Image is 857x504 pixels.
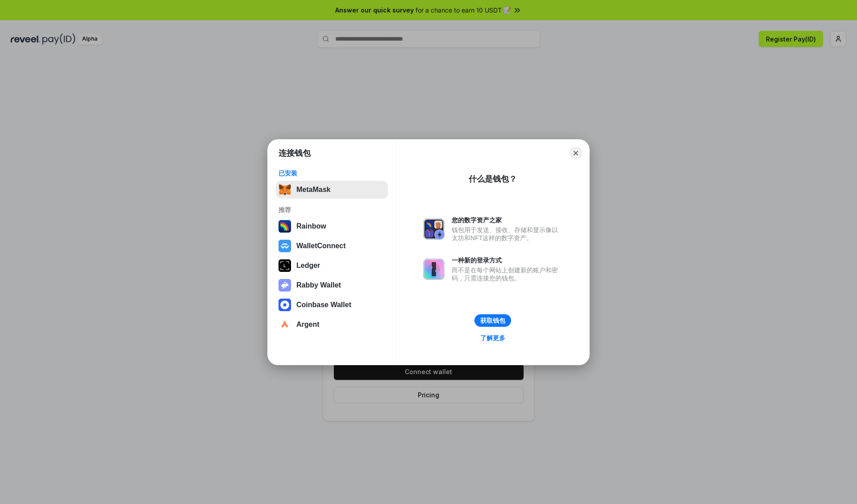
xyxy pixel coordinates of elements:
[480,334,505,342] div: 了解更多
[276,237,388,255] button: WalletConnect
[279,318,291,331] img: svg+xml,%3Csvg%20width%3D%2228%22%20height%3D%2228%22%20viewBox%3D%220%200%2028%2028%22%20fill%3D...
[570,147,582,159] button: Close
[276,181,388,199] button: MetaMask
[276,316,388,333] button: Argent
[276,217,388,235] button: Rainbow
[296,301,351,309] div: Coinbase Wallet
[279,206,385,214] div: 推荐
[279,183,291,196] img: svg+xml,%3Csvg%20fill%3D%22none%22%20height%3D%2233%22%20viewBox%3D%220%200%2035%2033%22%20width%...
[452,256,562,264] div: 一种新的登录方式
[452,216,562,224] div: 您的数字资产之家
[296,321,320,329] div: Argent
[279,169,385,177] div: 已安装
[296,242,346,250] div: WalletConnect
[279,279,291,292] img: svg+xml,%3Csvg%20xmlns%3D%22http%3A%2F%2Fwww.w3.org%2F2000%2Fsvg%22%20fill%3D%22none%22%20viewBox...
[475,332,511,344] a: 了解更多
[279,299,291,311] img: svg+xml,%3Csvg%20width%3D%2228%22%20height%3D%2228%22%20viewBox%3D%220%200%2028%2028%22%20fill%3D...
[296,262,320,270] div: Ledger
[474,314,511,327] button: 获取钱包
[279,148,311,158] h1: 连接钱包
[279,220,291,233] img: svg+xml,%3Csvg%20width%3D%22120%22%20height%3D%22120%22%20viewBox%3D%220%200%20120%20120%22%20fil...
[452,266,562,282] div: 而不是在每个网站上创建新的账户和密码，只需连接您的钱包。
[296,281,341,289] div: Rabby Wallet
[296,222,326,230] div: Rainbow
[423,258,445,280] img: svg+xml,%3Csvg%20xmlns%3D%22http%3A%2F%2Fwww.w3.org%2F2000%2Fsvg%22%20fill%3D%22none%22%20viewBox...
[276,276,388,294] button: Rabby Wallet
[296,186,330,194] div: MetaMask
[276,296,388,314] button: Coinbase Wallet
[279,240,291,252] img: svg+xml,%3Csvg%20width%3D%2228%22%20height%3D%2228%22%20viewBox%3D%220%200%2028%2028%22%20fill%3D...
[469,174,517,184] div: 什么是钱包？
[276,257,388,275] button: Ledger
[423,218,445,240] img: svg+xml,%3Csvg%20xmlns%3D%22http%3A%2F%2Fwww.w3.org%2F2000%2Fsvg%22%20fill%3D%22none%22%20viewBox...
[480,317,505,325] div: 获取钱包
[452,226,562,242] div: 钱包用于发送、接收、存储和显示像以太坊和NFT这样的数字资产。
[279,259,291,272] img: svg+xml,%3Csvg%20xmlns%3D%22http%3A%2F%2Fwww.w3.org%2F2000%2Fsvg%22%20width%3D%2228%22%20height%3...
